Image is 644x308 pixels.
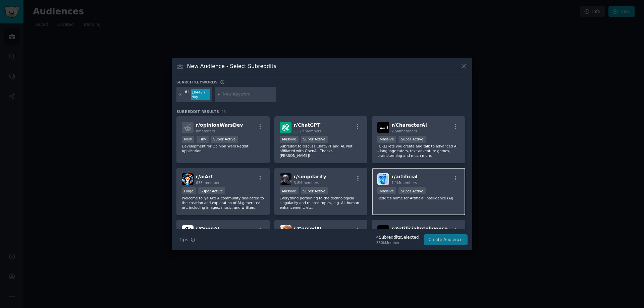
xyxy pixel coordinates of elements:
span: 638k members [196,181,221,185]
button: Tips [176,234,198,246]
span: r/ aiArt [196,174,213,179]
p: Development for Opinion Wars Reddit Application. [182,144,264,153]
span: r/ CursedAI [294,226,322,231]
img: ChatGPT [280,122,291,133]
span: 1.1M members [391,181,417,185]
img: CharacterAI [377,122,389,133]
span: 23 [221,110,226,114]
img: ArtificialInteligence [377,225,389,237]
span: 8 members [196,129,215,133]
div: Massive [280,187,299,194]
img: CursedAI [280,225,291,237]
div: Super Active [198,187,225,194]
p: [URL] lets you create and talk to advanced AI - language tutors, text adventure games, brainstorm... [377,144,460,158]
span: Tips [179,236,188,243]
span: Subreddit Results [176,109,219,114]
div: Super Active [301,187,328,194]
span: r/ CharacterAI [391,122,427,128]
div: 10447 / day [191,89,210,100]
div: Super Active [211,136,238,143]
span: r/ ChatGPT [294,122,321,128]
div: 4 Subreddit s Selected [376,235,419,241]
h3: New Audience - Select Subreddits [187,63,276,70]
div: 330k Members [376,240,419,245]
span: r/ opinionWarsDev [196,122,243,128]
img: artificial [377,173,389,185]
div: Massive [377,187,396,194]
h3: Search keywords [176,80,218,84]
div: Super Active [301,136,328,143]
p: Everything pertaining to the technological singularity and related topics, e.g. AI, human enhance... [280,196,362,210]
div: Huge [182,187,196,194]
p: Welcome to r/aiArt! A community dedicated to the creation and exploration of AI-generated art, in... [182,196,264,210]
span: 3.8M members [294,181,319,185]
div: AI [185,89,189,100]
img: OpenAI [182,225,194,237]
div: New [182,136,194,143]
span: r/ singularity [294,174,326,179]
div: Massive [280,136,299,143]
div: Super Active [398,136,426,143]
img: aiArt [182,173,194,185]
div: Massive [377,136,396,143]
span: r/ OpenAI [196,226,219,231]
p: Reddit’s home for Artificial Intelligence (AI) [377,196,460,200]
span: 2.5M members [391,129,417,133]
img: singularity [280,173,291,185]
span: 11.2M members [294,129,321,133]
div: Tiny [197,136,209,143]
span: r/ artificial [391,174,418,179]
p: Subreddit to discuss ChatGPT and AI. Not affiliated with OpenAI. Thanks, [PERSON_NAME]! [280,144,362,158]
input: New Keyword [223,91,274,98]
div: Super Active [398,187,426,194]
span: r/ ArtificialInteligence [391,226,447,231]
